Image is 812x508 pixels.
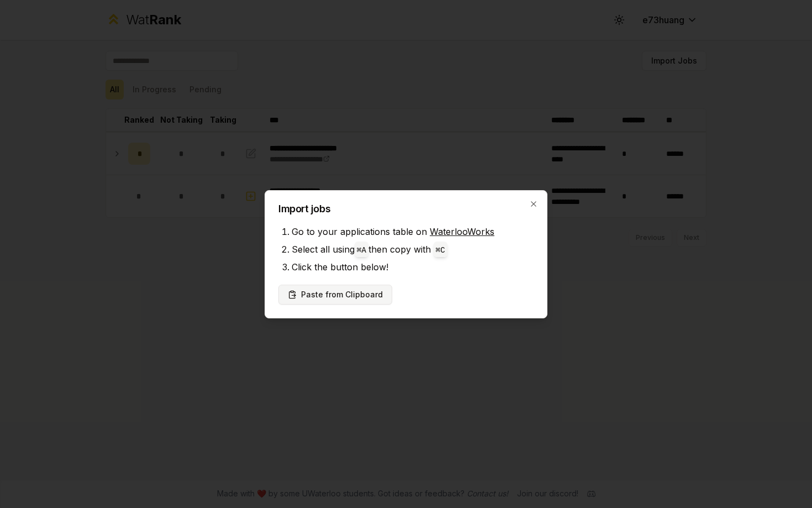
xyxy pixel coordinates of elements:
[278,204,534,214] h2: Import jobs
[436,246,445,255] code: ⌘ C
[292,258,534,276] li: Click the button below!
[292,240,534,258] li: Select all using then copy with
[278,285,392,305] button: Paste from Clipboard
[430,226,494,237] a: WaterlooWorks
[357,246,366,255] code: ⌘ A
[292,223,534,240] li: Go to your applications table on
